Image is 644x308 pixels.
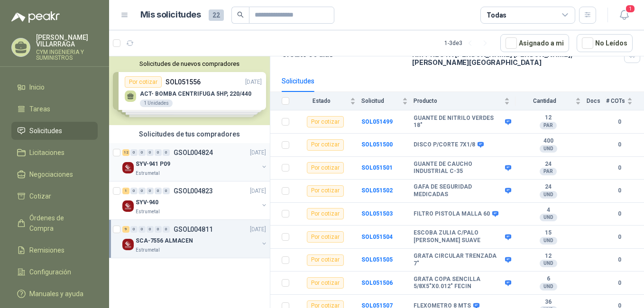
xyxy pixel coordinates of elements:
b: 4 [515,207,581,214]
span: Producto [414,98,502,104]
a: SOL051504 [361,234,393,240]
span: Tareas [29,104,50,114]
span: Configuración [29,267,71,277]
div: 1 [122,188,129,194]
span: Licitaciones [29,147,64,158]
div: Todas [487,10,506,20]
div: Por cotizar [307,277,344,289]
b: GAFA DE SEGURIDAD MEDICADAS [414,183,503,198]
p: Estrumetal [136,208,160,216]
span: Solicitudes [29,126,62,136]
a: Manuales y ayuda [11,285,98,303]
div: UND [540,191,557,199]
div: UND [540,145,557,153]
a: SOL051503 [361,210,393,217]
img: Company Logo [122,162,134,173]
div: UND [540,260,557,267]
b: GRATA COPA SENCILLA 5/8X5"X0.012" FECIN [414,276,503,290]
div: 0 [163,149,170,156]
b: ESCOBA ZULIA C/PALO [PERSON_NAME] SUAVE [414,229,503,244]
div: 1 - 3 de 3 [444,36,493,51]
div: Por cotizar [307,162,344,173]
a: Licitaciones [11,144,98,162]
div: 9 [122,226,129,233]
button: Asignado a mi [500,34,569,52]
a: SOL051505 [361,256,393,263]
div: UND [540,214,557,221]
div: 0 [138,149,146,156]
a: SOL051499 [361,118,393,125]
div: Solicitudes de tus compradores [109,125,270,143]
div: PAR [540,168,557,175]
b: 36 [515,299,581,306]
span: Solicitud [361,98,400,104]
b: 0 [606,255,633,264]
p: CYM INGENIERIA Y SUMINISTROS [36,49,98,61]
div: Solicitudes [282,76,314,86]
a: 1 0 0 0 0 0 GSOL004823[DATE] Company LogoSYV-940Estrumetal [122,185,268,216]
div: 0 [130,226,138,233]
b: GUANTE DE CAUCHO INDUSTRIAL C-35 [414,161,503,175]
span: Estado [295,98,348,104]
p: [DATE] [250,225,266,234]
span: 22 [209,9,224,21]
span: Cotizar [29,191,51,201]
a: Solicitudes [11,122,98,140]
span: Órdenes de Compra [29,213,89,234]
div: Por cotizar [307,185,344,197]
div: Por cotizar [307,254,344,266]
b: 0 [606,140,633,149]
a: SOL051502 [361,187,393,194]
div: UND [540,237,557,245]
b: 12 [515,114,581,122]
div: 0 [155,188,162,194]
th: Producto [414,92,515,110]
th: Docs [587,92,606,110]
div: Por cotizar [307,116,344,127]
th: Estado [295,92,361,110]
th: # COTs [606,92,644,110]
b: GUANTE DE NITRILO VERDES 18" [414,115,503,129]
div: 0 [147,188,154,194]
div: 0 [163,188,170,194]
b: 24 [515,183,581,191]
p: [PERSON_NAME] VILLARRAGA [36,34,98,47]
b: SOL051500 [361,141,393,148]
p: [DATE] [250,148,266,157]
img: Company Logo [122,239,134,250]
a: Remisiones [11,241,98,259]
a: 9 0 0 0 0 0 GSOL004811[DATE] Company LogoSCA-7556 ALMACENEstrumetal [122,224,268,254]
b: 6 [515,275,581,283]
div: 0 [163,226,170,233]
img: Logo peakr [11,11,60,23]
a: SOL051501 [361,164,393,171]
b: 0 [606,118,633,127]
p: Estrumetal [136,170,160,177]
span: Inicio [29,82,45,92]
div: 0 [138,188,146,194]
div: 0 [130,188,138,194]
a: 12 0 0 0 0 0 GSOL004824[DATE] Company LogoSYV-941 P09Estrumetal [122,147,268,177]
button: No Leídos [577,34,633,52]
div: UND [540,283,557,290]
a: Cotizar [11,187,98,205]
a: Inicio [11,78,98,96]
div: Por cotizar [307,208,344,219]
b: 12 [515,253,581,260]
p: SCA-7556 ALMACEN [136,236,193,245]
p: Km 7 RECTA [PERSON_NAME] [PERSON_NAME] , [PERSON_NAME][GEOGRAPHIC_DATA] [412,50,620,66]
p: [DATE] [250,187,266,196]
span: 1 [625,4,635,13]
span: Manuales y ayuda [29,289,83,299]
button: Solicitudes de nuevos compradores [113,60,266,67]
div: Solicitudes de nuevos compradoresPor cotizarSOL051556[DATE] ACT- BOMBA CENTRIFUGA 5HP, 220/4401 U... [109,56,270,125]
b: 24 [515,161,581,168]
h1: Mis solicitudes [140,8,201,22]
span: Negociaciones [29,169,73,180]
span: Cantidad [515,98,573,104]
a: Órdenes de Compra [11,209,98,237]
th: Cantidad [515,92,587,110]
